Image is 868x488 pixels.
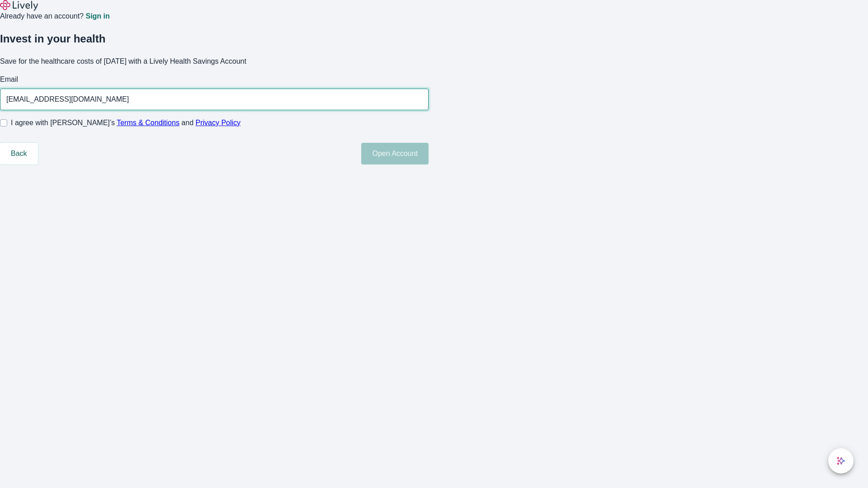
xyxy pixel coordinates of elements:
[11,117,241,128] span: I agree with [PERSON_NAME]’s and
[85,13,109,20] a: Sign in
[836,456,845,465] svg: Lively AI Assistant
[117,119,179,127] a: Terms & Conditions
[828,448,854,474] button: chat
[196,119,241,127] a: Privacy Policy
